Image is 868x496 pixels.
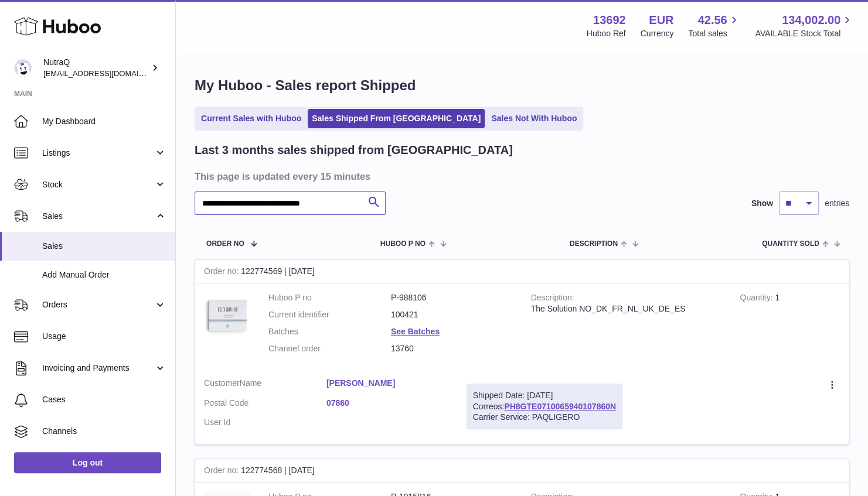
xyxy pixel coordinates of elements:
[697,12,727,28] span: 42.56
[391,309,513,320] dd: 100421
[755,12,854,39] a: 134,002.00 AVAILABLE Stock Total
[42,116,166,127] span: My Dashboard
[531,293,574,305] strong: Description
[42,426,166,437] span: Channels
[14,452,161,473] a: Log out
[326,398,449,409] a: 07860
[42,179,154,190] span: Stock
[204,398,326,412] dt: Postal Code
[204,292,251,339] img: 136921728478892.jpg
[391,292,513,303] dd: P-988106
[308,109,485,128] a: Sales Shipped From [GEOGRAPHIC_DATA]
[473,390,616,401] div: Shipped Date: [DATE]
[204,466,241,478] strong: Order no
[473,412,616,423] div: Carrier Service: PAQLIGERO
[195,459,849,483] div: 122774568 | [DATE]
[531,303,723,314] div: The Solution NO_DK_FR_NL_UK_DE_ES
[731,283,849,369] td: 1
[195,170,846,183] h3: This page is updated every 15 minutes
[755,28,854,39] span: AVAILABLE Stock Total
[195,76,849,95] h1: My Huboo - Sales report Shipped
[268,326,391,337] dt: Batches
[42,211,154,222] span: Sales
[195,260,849,283] div: 122774569 | [DATE]
[42,241,166,252] span: Sales
[467,384,622,430] div: Correos:
[326,378,449,389] a: [PERSON_NAME]
[688,12,740,39] a: 42.56 Total sales
[268,292,391,303] dt: Huboo P no
[204,266,241,279] strong: Order no
[391,343,513,354] dd: 13760
[641,28,674,39] div: Currency
[649,12,673,28] strong: EUR
[42,269,166,281] span: Add Manual Order
[688,28,740,39] span: Total sales
[43,69,172,78] span: [EMAIL_ADDRESS][DOMAIN_NAME]
[570,240,618,248] span: Description
[43,57,149,79] div: NutraQ
[42,394,166,405] span: Cases
[204,378,240,388] span: Customer
[268,343,391,354] dt: Channel order
[825,198,849,209] span: entries
[14,59,32,77] img: log@nutraq.com
[751,198,773,209] label: Show
[42,299,154,310] span: Orders
[204,378,326,392] dt: Name
[197,109,305,128] a: Current Sales with Huboo
[740,293,775,305] strong: Quantity
[391,327,440,336] a: See Batches
[487,109,581,128] a: Sales Not With Huboo
[762,240,819,248] span: Quantity Sold
[195,142,513,158] h2: Last 3 months sales shipped from [GEOGRAPHIC_DATA]
[593,12,626,28] strong: 13692
[268,309,391,320] dt: Current identifier
[42,362,154,374] span: Invoicing and Payments
[206,240,244,248] span: Order No
[782,12,840,28] span: 134,002.00
[42,331,166,342] span: Usage
[42,148,154,159] span: Listings
[380,240,426,248] span: Huboo P no
[587,28,626,39] div: Huboo Ref
[204,417,326,428] dt: User Id
[504,402,616,411] a: PH8GTE0710065940107860N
